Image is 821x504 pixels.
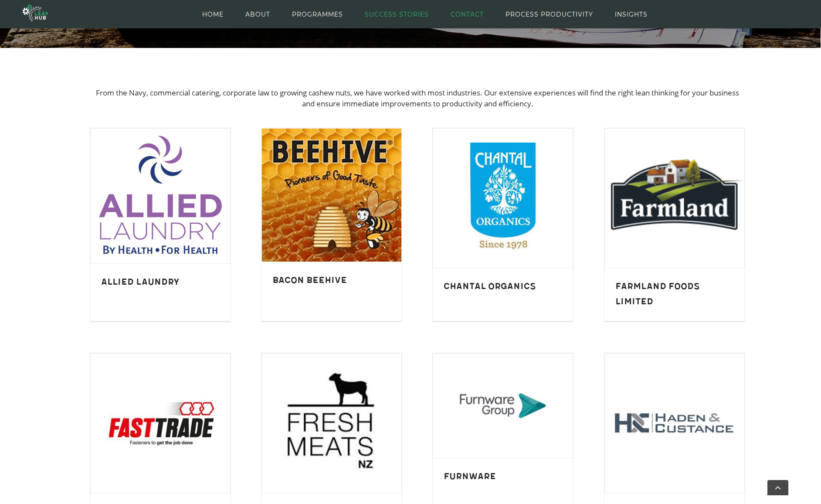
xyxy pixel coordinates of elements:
a: Bacon Beehive [272,275,347,286]
a: Allied Laundry [101,277,179,287]
img: The Lean Hub | Optimising productivity with Lean Logo [23,1,48,25]
a: Furnware [444,471,496,482]
span: From the Navy, commercial catering, corporate law to growing cashew nuts, we have worked with mos... [96,88,739,109]
img: improve my business nz [91,354,230,493]
a: Farmland Foods Limited [615,281,700,307]
img: Lean manufacturing New Zealand [91,129,230,263]
a: Chantal Organics [444,281,536,292]
img: Lean manufacturing New Zealand [605,354,744,493]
